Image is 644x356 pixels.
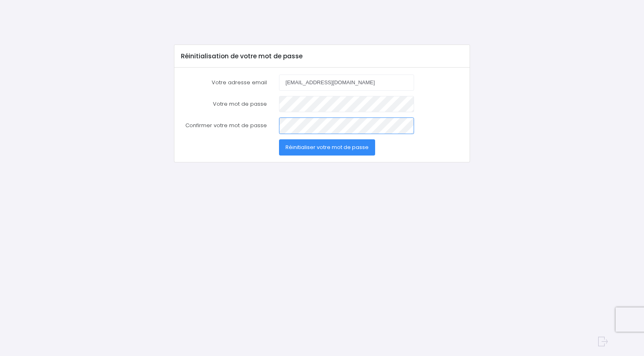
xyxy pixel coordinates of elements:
[174,45,470,68] div: Réinitialisation de votre mot de passe
[175,117,273,134] label: Confirmer votre mot de passe
[175,75,273,91] label: Votre adresse email
[286,143,369,151] span: Réinitialiser votre mot de passe
[279,139,375,156] button: Réinitialiser votre mot de passe
[175,96,273,112] label: Votre mot de passe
